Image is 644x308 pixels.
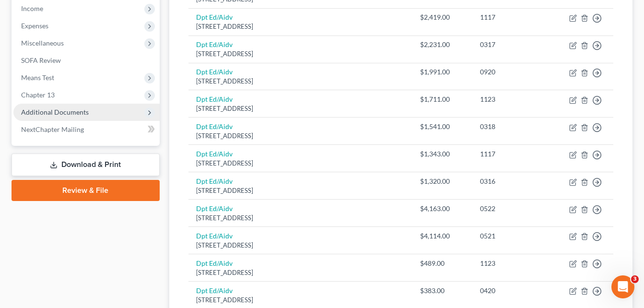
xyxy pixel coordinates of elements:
span: Income [21,4,43,12]
span: Miscellaneous [21,39,64,47]
div: $2,419.00 [420,12,465,22]
div: 0920 [480,67,542,77]
a: NextChapter Mailing [13,121,160,138]
iframe: Intercom live chat [611,275,634,298]
div: [STREET_ADDRESS] [196,22,405,31]
span: SOFA Review [21,56,61,64]
div: $383.00 [420,286,465,296]
a: Dpt Ed/Aidv [196,286,233,295]
div: [STREET_ADDRESS] [196,77,405,86]
a: Dpt Ed/Aidv [196,68,233,76]
span: Additional Documents [21,108,89,116]
div: 1117 [480,12,542,22]
a: Review & File [12,180,160,201]
span: Chapter 13 [21,91,55,99]
span: NextChapter Mailing [21,125,84,133]
div: [STREET_ADDRESS] [196,296,405,305]
a: Dpt Ed/Aidv [196,40,233,48]
div: $1,711.00 [420,95,465,104]
div: 0420 [480,286,542,296]
div: [STREET_ADDRESS] [196,268,405,277]
a: Dpt Ed/Aidv [196,177,233,185]
div: 0316 [480,177,542,186]
div: $1,320.00 [420,177,465,186]
div: [STREET_ADDRESS] [196,131,405,141]
div: [STREET_ADDRESS] [196,104,405,113]
div: $2,231.00 [420,40,465,49]
a: Dpt Ed/Aidv [196,232,233,240]
span: 3 [631,275,639,283]
a: Download & Print [12,154,160,176]
a: Dpt Ed/Aidv [196,13,233,21]
span: Expenses [21,22,48,30]
a: Dpt Ed/Aidv [196,95,233,103]
div: $1,541.00 [420,122,465,131]
a: Dpt Ed/Aidv [196,122,233,130]
div: [STREET_ADDRESS] [196,213,405,223]
a: Dpt Ed/Aidv [196,204,233,213]
div: $4,163.00 [420,204,465,213]
div: [STREET_ADDRESS] [196,186,405,195]
div: $1,991.00 [420,67,465,77]
div: [STREET_ADDRESS] [196,241,405,250]
div: 1123 [480,95,542,104]
div: 0317 [480,40,542,49]
div: 1117 [480,149,542,159]
div: 0521 [480,231,542,241]
div: [STREET_ADDRESS] [196,159,405,168]
div: $4,114.00 [420,231,465,241]
div: 0318 [480,122,542,131]
a: Dpt Ed/Aidv [196,150,233,158]
span: Means Test [21,73,54,82]
div: [STREET_ADDRESS] [196,49,405,59]
div: 0522 [480,204,542,213]
a: Dpt Ed/Aidv [196,259,233,267]
a: SOFA Review [13,52,160,69]
div: 1123 [480,259,542,268]
div: $489.00 [420,259,465,268]
div: $1,343.00 [420,149,465,159]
